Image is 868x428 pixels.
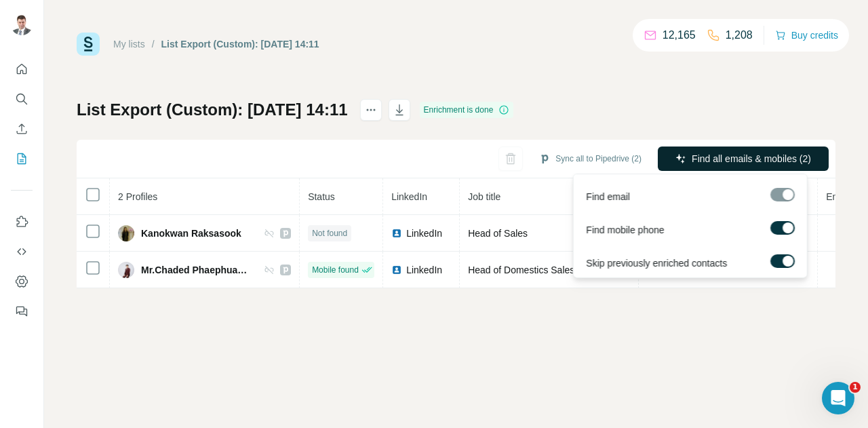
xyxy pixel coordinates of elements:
[11,239,33,264] button: Use Surfe API
[11,210,33,234] button: Use Surfe on LinkedIn
[11,117,33,141] button: Enrich CSV
[161,37,319,51] div: List Export (Custom): [DATE] 14:11
[77,33,100,56] img: Surfe Logo
[775,26,838,45] button: Buy credits
[141,227,241,240] span: Kanokwan Raksasook
[530,149,651,169] button: Sync all to Pipedrive (2)
[118,262,134,278] img: Avatar
[850,382,861,393] span: 1
[726,27,753,43] p: 1,208
[391,228,402,239] img: LinkedIn logo
[692,152,811,166] span: Find all emails & mobiles (2)
[586,190,630,203] span: Find email
[11,147,33,171] button: My lists
[586,223,664,237] span: Find mobile phone
[11,269,33,294] button: Dashboard
[11,57,33,81] button: Quick start
[391,265,402,275] img: LinkedIn logo
[420,102,514,118] div: Enrichment is done
[308,191,335,202] span: Status
[468,265,574,275] span: Head of Domestics Sales
[406,227,442,240] span: LinkedIn
[118,225,134,241] img: Avatar
[113,39,145,50] a: My lists
[391,191,427,202] span: LinkedIn
[826,191,850,202] span: Email
[312,264,359,276] span: Mobile found
[11,299,33,324] button: Feedback
[658,147,829,171] button: Find all emails & mobiles (2)
[663,27,696,43] p: 12,165
[11,14,33,35] img: Avatar
[118,191,157,202] span: 2 Profiles
[77,99,348,121] h1: List Export (Custom): [DATE] 14:11
[406,263,442,277] span: LinkedIn
[11,87,33,111] button: Search
[468,228,528,239] span: Head of Sales
[141,263,250,277] span: Mr.Chaded Phaephuangthip
[360,99,382,121] button: actions
[468,191,500,202] span: Job title
[312,227,347,239] span: Not found
[152,37,155,51] li: /
[822,382,854,414] iframe: Intercom live chat
[586,256,727,270] span: Skip previously enriched contacts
